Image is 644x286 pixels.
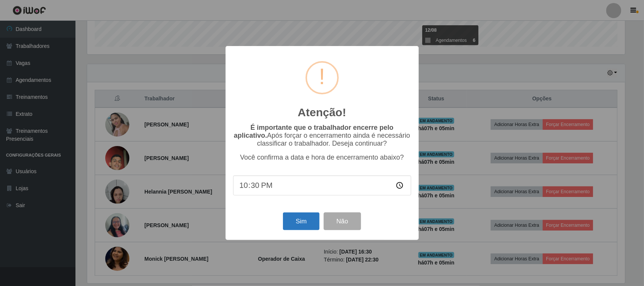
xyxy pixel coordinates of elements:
[233,124,411,148] p: Após forçar o encerramento ainda é necessário classificar o trabalhador. Deseja continuar?
[298,106,346,119] h2: Atenção!
[233,154,411,161] p: Você confirma a data e hora de encerramento abaixo?
[234,124,393,139] b: É importante que o trabalhador encerre pelo aplicativo.
[283,212,320,230] button: Sim
[324,212,361,230] button: Não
